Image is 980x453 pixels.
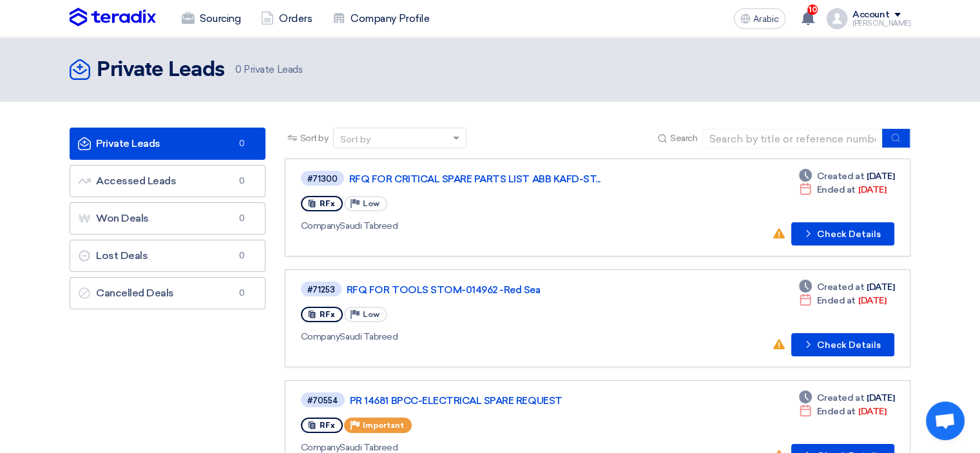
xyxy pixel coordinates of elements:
[97,60,225,81] font: Private Leads
[340,134,370,145] font: Sort by
[238,139,244,148] font: 0
[858,406,886,417] font: [DATE]
[817,184,856,195] font: Ended at
[238,288,244,298] font: 0
[307,396,338,405] font: #70554
[817,229,881,240] font: Check Details
[827,8,847,29] img: profile_test.png
[734,8,785,29] button: Arabic
[350,395,562,407] font: PR 14681 BPCC-ELECTRICAL SPARE REQUEST
[307,285,335,294] font: #71253
[351,12,429,24] font: Company Profile
[301,220,340,231] font: Company
[926,401,965,440] div: Open chat
[347,284,669,296] a: RFQ FOR TOOLS STOM-014962 -Red Sea
[70,8,156,27] img: Teradix logo
[340,220,398,231] font: Saudi Tabreed
[791,333,894,356] button: Check Details
[320,310,335,319] font: RFx
[791,222,894,246] button: Check Details
[852,9,889,20] font: Account
[363,199,380,208] font: Low
[702,129,883,148] input: Search by title or reference number
[301,442,340,453] font: Company
[320,421,335,430] font: RFx
[340,331,398,342] font: Saudi Tabreed
[670,133,697,144] font: Search
[238,251,244,260] font: 0
[817,340,881,351] font: Check Details
[817,406,856,417] font: Ended at
[363,310,380,319] font: Low
[244,64,302,75] font: Private Leads
[363,421,404,430] font: Important
[307,174,338,184] font: #71300
[96,287,174,299] font: Cancelled Deals
[858,295,886,306] font: [DATE]
[852,19,910,28] font: [PERSON_NAME]
[817,392,864,403] font: Created at
[70,277,265,309] a: Cancelled Deals0
[96,137,160,149] font: Private Leads
[349,173,671,185] a: RFQ FOR CRITICAL SPARE PARTS LIST ABB KAFD-ST...
[301,331,340,342] font: Company
[753,14,779,24] font: Arabic
[70,240,265,272] a: Lost Deals0
[70,128,265,160] a: Private Leads0
[251,5,322,33] a: Orders
[238,176,244,186] font: 0
[235,64,242,75] font: 0
[349,173,600,185] font: RFQ FOR CRITICAL SPARE PARTS LIST ABB KAFD-ST...
[171,5,251,33] a: Sourcing
[70,165,265,197] a: Accessed Leads0
[340,442,398,453] font: Saudi Tabreed
[70,202,265,235] a: Won Deals0
[350,395,672,407] a: PR 14681 BPCC-ELECTRICAL SPARE REQUEST
[96,175,176,187] font: Accessed Leads
[817,171,864,182] font: Created at
[300,133,329,144] font: Sort by
[867,282,894,293] font: [DATE]
[858,184,886,195] font: [DATE]
[867,392,894,403] font: [DATE]
[817,282,864,293] font: Created at
[96,249,148,262] font: Lost Deals
[200,12,240,24] font: Sourcing
[96,212,149,224] font: Won Deals
[320,199,335,208] font: RFx
[867,171,894,182] font: [DATE]
[238,213,244,223] font: 0
[817,295,856,306] font: Ended at
[279,12,312,24] font: Orders
[347,284,541,296] font: RFQ FOR TOOLS STOM-014962 -Red Sea
[809,5,817,14] font: 10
